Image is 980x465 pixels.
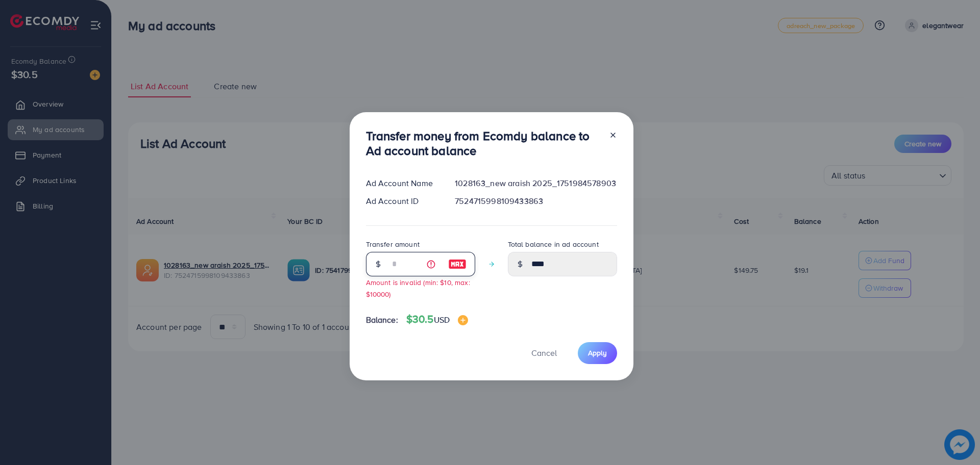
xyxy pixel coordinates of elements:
span: USD [434,314,450,325]
span: Cancel [531,347,557,358]
label: Transfer amount [366,239,420,249]
div: Ad Account ID [358,195,447,207]
span: Apply [588,348,607,358]
label: Total balance in ad account [508,239,599,249]
h3: Transfer money from Ecomdy balance to Ad account balance [366,128,601,158]
div: 7524715998109433863 [447,195,625,207]
img: image [448,258,467,270]
div: 1028163_new araish 2025_1751984578903 [447,177,625,189]
button: Apply [578,342,617,364]
div: Ad Account Name [358,177,447,189]
button: Cancel [519,342,570,364]
h4: $30.5 [406,313,468,326]
span: Balance: [366,314,398,326]
img: image [458,315,468,325]
small: Amount is invalid (min: $10, max: $10000) [366,277,470,299]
